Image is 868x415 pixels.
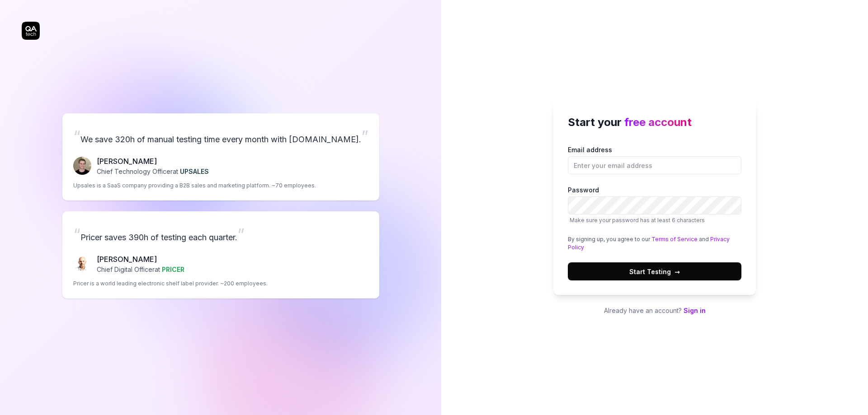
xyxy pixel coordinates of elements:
div: By signing up, you agree to our and [568,235,741,252]
span: free account [624,116,692,129]
a: “Pricer saves 390h of testing each quarter.”Chris Chalkitis[PERSON_NAME]Chief Digital Officerat P... [62,211,379,298]
h2: Start your [568,114,741,131]
p: Chief Technology Officer at [97,167,209,176]
p: [PERSON_NAME] [97,156,209,167]
span: “ [73,224,80,244]
span: ” [237,224,245,244]
p: Already have an account? [553,306,756,315]
input: PasswordMake sure your password has at least 6 characters [568,196,741,214]
span: “ [73,126,80,146]
label: Password [568,185,741,224]
span: Make sure your password has at least 6 characters [570,217,705,224]
p: Chief Digital Officer at [97,265,184,274]
a: “We save 320h of manual testing time every month with [DOMAIN_NAME].”Fredrik Seidl[PERSON_NAME]Ch... [62,113,379,201]
button: Start Testing→ [568,262,741,280]
span: → [675,267,680,276]
span: ” [361,126,368,146]
p: Upsales is a SaaS company providing a B2B sales and marketing platform. ~70 employees. [73,182,316,190]
p: Pricer saves 390h of testing each quarter. [73,222,368,247]
input: Email address [568,156,741,174]
a: Terms of Service [651,236,698,242]
label: Email address [568,145,741,174]
span: Start Testing [629,267,680,276]
a: Sign in [684,307,706,314]
span: PRICER [162,266,184,273]
p: Pricer is a world leading electronic shelf label provider. ~200 employees. [73,280,268,288]
p: [PERSON_NAME] [97,254,184,265]
span: UPSALES [180,168,209,175]
img: Chris Chalkitis [73,255,91,273]
img: Fredrik Seidl [73,157,91,175]
p: We save 320h of manual testing time every month with [DOMAIN_NAME]. [73,124,368,149]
